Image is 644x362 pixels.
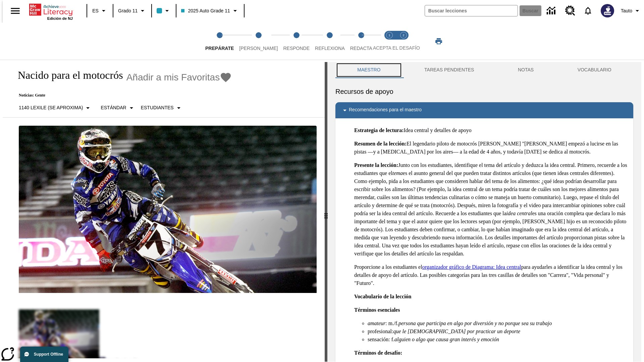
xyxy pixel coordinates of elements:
[597,2,618,19] button: Escoja un nuevo avatar
[354,126,628,134] p: Idea central y detalles de apoyo
[92,7,99,14] span: ES
[422,264,521,270] a: organizador gráfico de Diagrama: Idea central
[126,72,220,83] span: Añadir a mis Favoritas
[354,263,628,287] p: Proporcione a los estudiantes el para ayudarles a identificar la idea central y los detalles de a...
[618,5,644,17] button: Perfil/Configuración
[388,34,390,37] text: 1
[345,23,378,60] button: Redacta step 5 of 5
[496,62,556,78] button: NOTAS
[181,7,230,14] span: 2025 Auto Grade 11
[354,162,398,168] strong: Presente la lección:
[368,327,628,336] li: profesional:
[543,2,561,20] a: Centro de información
[19,126,317,293] img: El corredor de motocrós James Stewart vuela por los aires en su motocicleta de montaña
[368,319,628,327] li: : m./f.
[335,62,633,78] div: Instructional Panel Tabs
[428,35,449,47] button: Imprimir
[5,1,25,21] button: Abrir el menú lateral
[506,210,532,216] em: idea central
[380,23,399,60] button: Acepta el desafío lee step 1 of 2
[118,7,138,14] span: Grado 11
[200,23,239,60] button: Prepárate step 1 of 5
[141,104,174,111] p: Estudiantes
[101,104,126,111] p: Estándar
[16,102,95,114] button: Seleccione Lexile, 1140 Lexile (Se aproxima)
[561,2,579,20] a: Centro de recursos, Se abrirá en una pestaña nueva.
[98,102,138,114] button: Tipo de apoyo, Estándar
[315,46,345,51] span: Reflexiona
[20,347,68,362] button: Support Offline
[205,46,234,51] span: Prepárate
[34,352,63,357] span: Support Offline
[354,141,407,146] strong: Resumen de la lección:
[425,5,518,16] input: Buscar campo
[178,5,241,17] button: Clase: 2025 Auto Grade 11, Selecciona una clase
[335,102,633,118] div: Recomendaciones para el maestro
[19,104,83,111] p: 1140 Lexile (Se aproxima)
[354,294,412,299] strong: Vocabulario de la lección
[3,62,325,358] div: reading
[555,62,633,78] button: VOCABULARIO
[579,2,597,19] a: Notificaciones
[621,7,632,14] span: Tauto
[154,5,174,17] button: El color de la clase es azul claro. Cambiar el color de la clase.
[29,2,73,20] div: Portada
[138,102,185,114] button: Seleccionar estudiante
[278,23,315,60] button: Responde step 3 of 5
[354,307,400,313] strong: Términos esenciales
[601,4,614,17] img: Avatar
[402,62,496,78] button: TAREAS PENDIENTES
[126,71,232,83] button: Añadir a mis Favoritas - Nacido para el motocrós
[89,5,111,17] button: Lenguaje: ES, Selecciona un idioma
[327,62,641,362] div: activity
[354,161,628,258] p: Junto con los estudiantes, identifique el tema del artículo y deduzca la idea central. Primero, r...
[47,16,73,20] span: Edición de NJ
[368,336,628,344] li: sensación: f.
[11,93,232,98] p: Noticias: Gente
[234,23,283,60] button: Lee step 2 of 5
[239,46,278,51] span: [PERSON_NAME]
[354,140,628,156] p: El legendario piloto de motocrós [PERSON_NAME] "[PERSON_NAME] empezó a lucirse en las pistas —y a...
[373,45,420,51] span: ACEPTA EL DESAFÍO
[392,170,403,176] em: tema
[350,46,372,51] span: Redacta
[354,127,404,133] strong: Estrategia de lectura:
[283,46,310,51] span: Responde
[354,350,402,356] strong: Términos de desafío:
[335,62,402,78] button: Maestro
[349,106,422,114] p: Recomendaciones para el maestro
[310,23,350,60] button: Reflexiona step 4 of 5
[368,320,385,326] em: amateur
[402,34,404,37] text: 2
[394,337,499,342] em: alguien o algo que causa gran interés y emoción
[115,5,149,17] button: Grado: Grado 11, Elige un grado
[393,328,520,334] em: que le [DEMOGRAPHIC_DATA] por practicar un deporte
[325,62,327,362] div: Pulsa la tecla de intro o la barra espaciadora y luego presiona las flechas de derecha e izquierd...
[11,69,123,81] h1: Nacido para el motocrós
[394,23,413,60] button: Acepta el desafío contesta step 2 of 2
[398,320,552,326] em: persona que participa en algo por diversión y no porque sea su trabajo
[335,86,633,97] h6: Recursos de apoyo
